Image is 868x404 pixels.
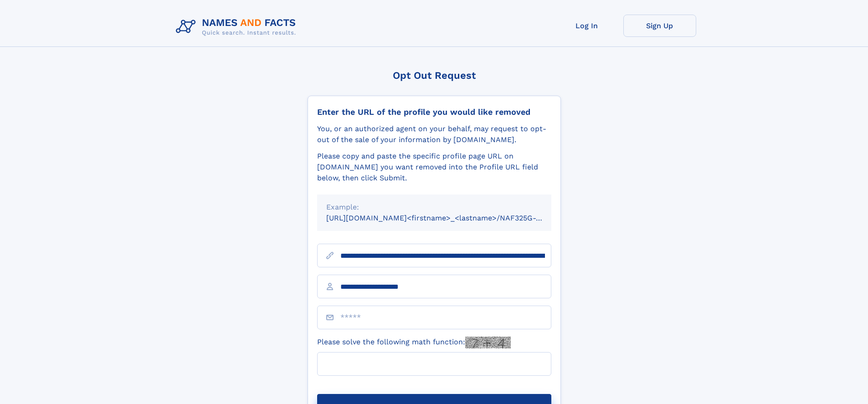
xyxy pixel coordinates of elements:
[550,15,623,37] a: Log In
[317,151,551,184] div: Please copy and paste the specific profile page URL on [DOMAIN_NAME] you want removed into the Pr...
[317,337,511,348] label: Please solve the following math function:
[172,15,303,39] img: Logo Names and Facts
[623,15,696,37] a: Sign Up
[308,70,561,81] div: Opt Out Request
[317,107,551,117] div: Enter the URL of the profile you would like removed
[326,202,542,213] div: Example:
[326,214,569,222] small: [URL][DOMAIN_NAME]<firstname>_<lastname>/NAF325G-xxxxxxxx
[317,123,551,145] div: You, or an authorized agent on your behalf, may request to opt-out of the sale of your informatio...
